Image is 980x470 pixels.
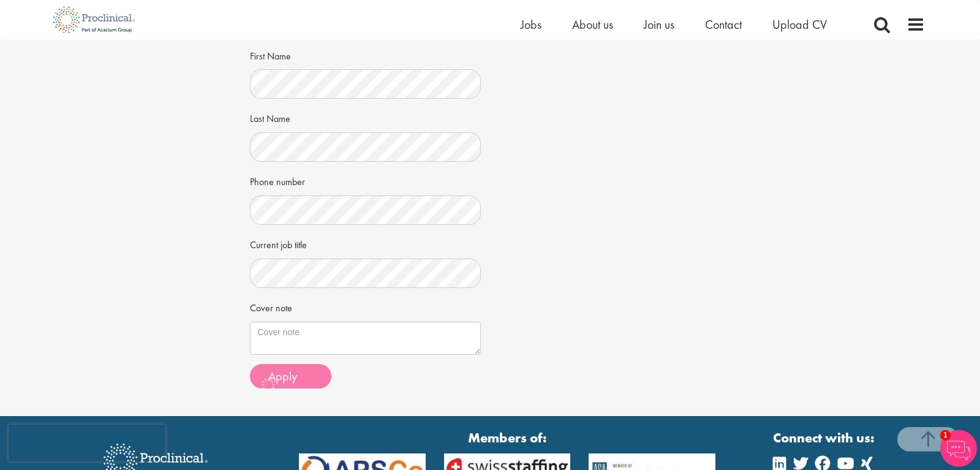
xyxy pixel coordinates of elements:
[572,17,613,32] a: About us
[9,425,165,461] iframe: reCAPTCHA
[940,430,951,441] span: 1
[250,45,291,64] label: First Name
[250,171,305,189] label: Phone number
[521,17,541,32] a: Jobs
[250,297,292,316] label: Cover note
[773,428,877,447] strong: Connect with us:
[644,17,674,32] a: Join us
[705,17,742,32] a: Contact
[250,234,307,252] label: Current job title
[299,428,715,447] strong: Members of:
[250,364,331,389] button: Apply
[250,108,290,126] label: Last Name
[268,368,297,384] span: Apply
[940,430,977,467] img: Chatbot
[772,17,827,32] a: Upload CV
